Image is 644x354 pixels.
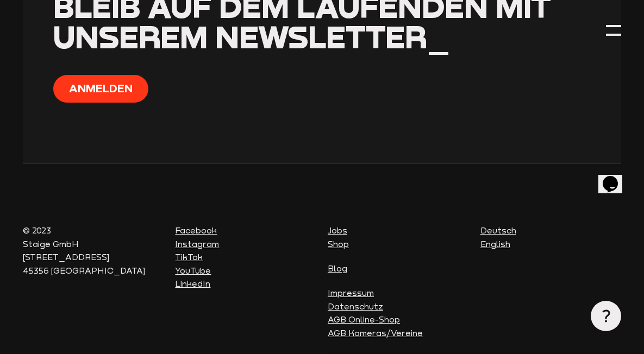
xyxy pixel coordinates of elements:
[328,288,374,298] a: Impressum
[598,161,633,193] iframe: chat widget
[328,328,423,338] a: AGB Kameras/Vereine
[175,252,203,262] a: TikTok
[23,224,164,277] p: © 2023 Staige GmbH [STREET_ADDRESS] 45356 [GEOGRAPHIC_DATA]
[328,226,347,235] a: Jobs
[215,18,450,55] span: Newsletter_
[328,239,349,249] a: Shop
[328,315,400,324] a: AGB Online-Shop
[175,266,211,275] a: YouTube
[328,302,383,311] a: Datenschutz
[175,226,217,235] a: Facebook
[480,239,510,249] a: English
[53,75,148,103] button: Anmelden
[480,226,516,235] a: Deutsch
[328,264,347,273] a: Blog
[175,279,210,288] a: LinkedIn
[175,239,219,249] a: Instagram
